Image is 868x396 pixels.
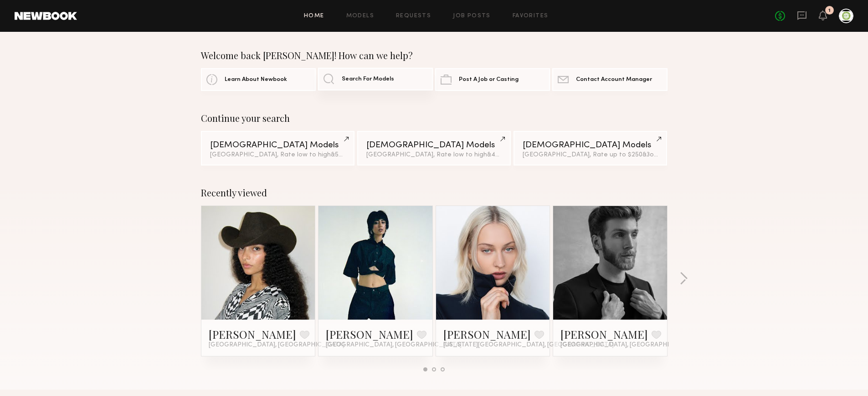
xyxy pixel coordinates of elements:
a: Contact Account Manager [552,68,667,91]
a: Post A Job or Casting [435,68,550,91]
a: [DEMOGRAPHIC_DATA] Models[GEOGRAPHIC_DATA], Rate up to $250&3other filters [514,131,667,165]
div: [DEMOGRAPHIC_DATA] Models [366,141,502,150]
span: [GEOGRAPHIC_DATA], [GEOGRAPHIC_DATA] [209,341,344,349]
span: & 4 other filter s [487,152,531,158]
div: [DEMOGRAPHIC_DATA] Models [523,141,658,150]
a: Requests [396,13,431,19]
div: Continue your search [201,113,668,124]
div: [GEOGRAPHIC_DATA], Rate up to $250 [523,152,658,158]
span: & 3 other filter s [642,152,686,158]
a: [DEMOGRAPHIC_DATA] Models[GEOGRAPHIC_DATA], Rate low to high&4other filters [357,131,511,165]
a: [DEMOGRAPHIC_DATA] Models[GEOGRAPHIC_DATA], Rate low to high&5other filters [201,131,354,165]
div: [DEMOGRAPHIC_DATA] Models [210,141,345,150]
a: Learn About Newbook [201,68,316,91]
a: [PERSON_NAME] [560,327,648,341]
a: [PERSON_NAME] [209,327,296,341]
span: Search For Models [342,76,394,82]
span: [GEOGRAPHIC_DATA], [GEOGRAPHIC_DATA] [326,341,462,349]
span: Learn About Newbook [225,77,287,83]
a: Models [346,13,374,19]
div: [GEOGRAPHIC_DATA], Rate low to high [210,152,345,158]
div: Recently viewed [201,187,668,198]
a: Search For Models [318,68,433,90]
span: Contact Account Manager [576,77,652,83]
a: [PERSON_NAME] [443,327,531,341]
a: Home [304,13,324,19]
a: Favorites [513,13,549,19]
div: Welcome back [PERSON_NAME]! How can we help? [201,50,668,61]
div: 1 [828,8,831,13]
span: Post A Job or Casting [459,77,519,83]
span: [GEOGRAPHIC_DATA], [GEOGRAPHIC_DATA] [560,341,696,349]
a: [PERSON_NAME] [326,327,413,341]
span: & 5 other filter s [331,152,375,158]
div: [GEOGRAPHIC_DATA], Rate low to high [366,152,502,158]
a: Job Posts [453,13,491,19]
span: [US_STATE][GEOGRAPHIC_DATA], [GEOGRAPHIC_DATA] [443,341,614,349]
